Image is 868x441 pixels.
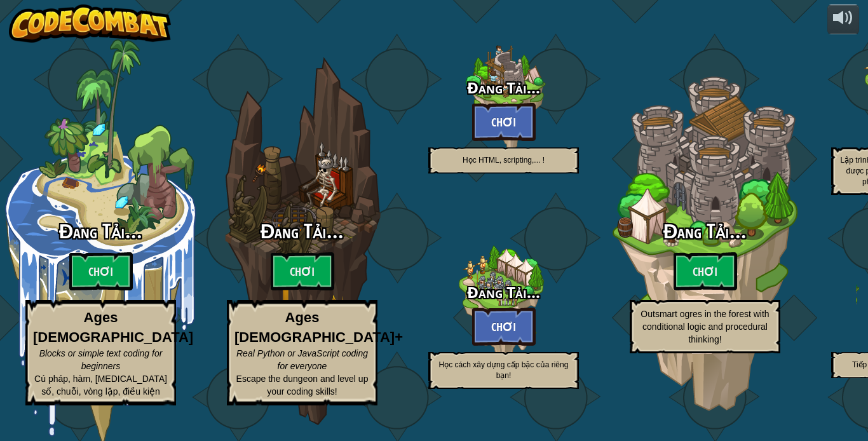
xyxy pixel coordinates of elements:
[236,374,369,397] span: Escape the dungeon and level up your coding skills!
[439,360,569,380] span: Học cách xây dựng cấp bậc của riêng bạn!
[467,77,540,98] span: Đang Tải...
[674,252,737,290] btn: Chơi
[463,156,545,165] span: Học HTML, scripting,... !
[69,252,133,290] btn: Chơi
[9,4,172,43] img: CodeCombat - Learn how to code by playing a game
[472,103,536,141] btn: Chơi
[663,217,747,245] span: Đang Tải...
[236,348,368,371] span: Real Python or JavaScript coding for everyone
[641,309,769,344] span: Outsmart ogres in the forest with conditional logic and procedural thinking!
[33,309,193,345] strong: Ages [DEMOGRAPHIC_DATA]
[403,203,604,405] div: Complete previous world to unlock
[827,4,859,34] button: Tùy chỉnh âm lượng
[472,308,536,346] btn: Chơi
[234,309,403,345] strong: Ages [DEMOGRAPHIC_DATA]+
[271,252,334,290] btn: Chơi
[467,282,540,302] span: Đang Tải...
[39,348,163,371] span: Blocks or simple text coding for beginners
[261,217,344,245] span: Đang Tải...
[59,217,143,245] span: Đang Tải...
[34,374,167,397] span: Cú pháp, hàm, [MEDICAL_DATA] số, chuỗi, vòng lặp, điều kiện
